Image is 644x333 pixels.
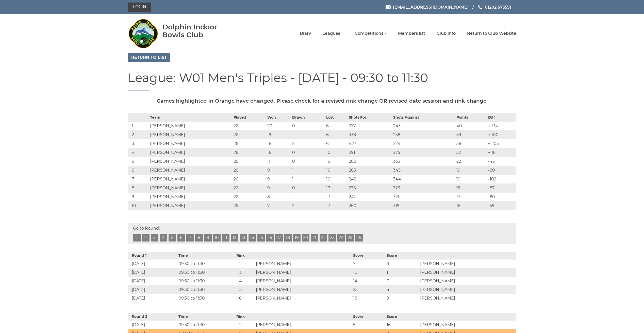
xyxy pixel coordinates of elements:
[128,121,149,130] td: 1
[478,5,482,9] img: Phone us
[392,201,455,210] td: 319
[177,260,226,268] td: 09:30 to 11:30
[385,285,419,294] td: 4
[266,201,291,210] td: 7
[128,130,149,139] td: 2
[487,148,516,157] td: + 16
[487,139,516,148] td: + 203
[348,130,392,139] td: 338
[266,234,274,242] a: 16
[128,71,516,90] h1: League: W01 Men's Triples - [DATE] - 09:30 to 11:30
[266,166,291,175] td: 9
[255,268,352,277] td: [PERSON_NAME]
[291,183,325,192] td: 0
[325,201,348,210] td: 17
[149,130,232,139] td: [PERSON_NAME]
[455,175,487,183] td: 19
[232,175,266,183] td: 26
[128,252,177,260] th: Round 1
[226,268,255,277] td: 3
[128,183,149,192] td: 8
[467,31,516,36] a: Return to Club Website
[291,148,325,157] td: 0
[255,285,352,294] td: [PERSON_NAME]
[204,234,212,242] a: 9
[352,313,385,321] th: Score
[128,313,177,321] th: Round 2
[337,234,345,242] a: 24
[177,234,185,242] a: 6
[149,201,232,210] td: [PERSON_NAME]
[311,234,318,242] a: 21
[487,183,516,192] td: -87
[255,294,352,303] td: [PERSON_NAME]
[149,121,232,130] td: [PERSON_NAME]
[266,113,291,121] th: Won
[291,113,325,121] th: Drawn
[232,121,266,130] td: 26
[419,277,516,285] td: [PERSON_NAME]
[213,234,221,242] a: 10
[325,113,348,121] th: Lost
[398,31,425,36] a: Members list
[149,157,232,166] td: [PERSON_NAME]
[232,183,266,192] td: 26
[266,192,291,201] td: 8
[352,294,385,303] td: 18
[149,113,232,121] th: Team
[328,234,336,242] a: 23
[385,252,419,260] th: Score
[352,321,385,329] td: 5
[348,148,392,157] td: 291
[348,121,392,130] td: 377
[385,313,419,321] th: Score
[455,183,487,192] td: 18
[266,130,291,139] td: 19
[348,192,392,201] td: 241
[392,183,455,192] td: 323
[392,113,455,121] th: Shots Against
[325,157,348,166] td: 15
[149,183,232,192] td: [PERSON_NAME]
[346,234,354,242] a: 25
[284,234,292,242] a: 18
[352,260,385,268] td: 7
[291,130,325,139] td: 1
[160,234,167,242] a: 4
[325,121,348,130] td: 6
[232,157,266,166] td: 26
[177,321,226,329] td: 09:30 to 11:30
[128,53,170,62] a: Return to list
[348,183,392,192] td: 236
[232,139,266,148] td: 26
[293,234,301,242] a: 19
[177,313,226,321] th: Time
[455,201,487,210] td: 16
[291,175,325,183] td: 1
[149,192,232,201] td: [PERSON_NAME]
[195,234,203,242] a: 8
[266,121,291,130] td: 20
[392,166,455,175] td: 345
[232,130,266,139] td: 26
[352,252,385,260] th: Score
[255,277,352,285] td: [PERSON_NAME]
[177,277,226,285] td: 09:30 to 11:30
[348,166,392,175] td: 265
[455,113,487,121] th: Points
[392,148,455,157] td: 275
[128,3,151,12] a: Login
[128,294,177,303] td: [DATE]
[128,285,177,294] td: [DATE]
[257,234,265,242] a: 15
[392,175,455,183] td: 344
[128,148,149,157] td: 4
[128,139,149,148] td: 3
[487,130,516,139] td: + 100
[266,139,291,148] td: 18
[232,148,266,157] td: 26
[162,23,234,39] div: Dolphin Indoor Bowls Club
[291,157,325,166] td: 0
[325,192,348,201] td: 17
[385,260,419,268] td: 9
